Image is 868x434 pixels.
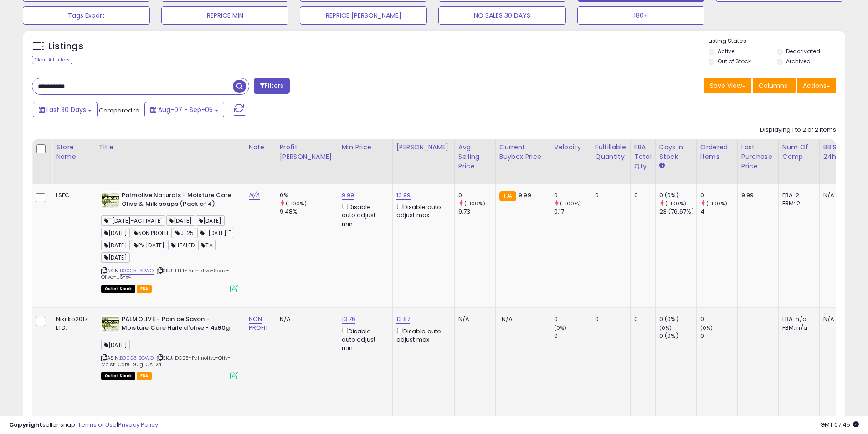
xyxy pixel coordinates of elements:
a: 13.76 [342,315,356,324]
span: All listings that are currently out of stock and unavailable for purchase on Amazon [101,285,135,293]
small: (-100%) [665,200,686,207]
a: N/A [249,191,260,200]
div: Disable auto adjust min [342,202,385,228]
div: 0 [595,315,623,323]
span: NON PROFIT [131,228,172,238]
div: Fulfillable Quantity [595,143,627,162]
span: Compared to: [99,106,141,115]
span: All listings that are currently out of stock and unavailable for purchase on Amazon [101,372,135,380]
span: 2025-10-6 07:45 GMT [820,420,859,429]
div: 0.17 [554,208,591,216]
button: Save View [704,78,751,93]
span: PV [DATE] [131,240,168,250]
a: 13.87 [396,315,411,324]
img: 41ZtEeCv8gL._SL40_.jpg [101,315,119,333]
small: (0%) [554,324,567,332]
button: NO SALES 30 DAYS [438,6,565,25]
span: N/A [502,315,513,323]
div: 0 [554,191,591,199]
div: LSFC [56,191,88,199]
div: [PERSON_NAME] [396,143,451,152]
span: Last 30 Days [46,105,86,114]
div: Displaying 1 to 2 of 2 items [760,126,836,134]
button: REPRICE MIN [161,6,288,25]
small: (-100%) [560,200,581,207]
div: FBM: n/a [782,324,812,332]
span: [DATE] [166,215,195,226]
button: Last 30 Days [33,102,98,117]
div: seller snap | | [9,421,158,429]
span: " [DATE]"" [197,228,233,238]
label: Active [718,47,734,55]
small: (-100%) [706,200,727,207]
strong: Copyright [9,420,42,429]
span: 9.99 [519,191,531,199]
b: Palmolive Naturals - Moisture Care Olive & Milk soaps (Pack of 4) [122,191,232,210]
div: Nikilko2017 LTD. [56,315,88,332]
small: Days In Stock. [659,162,665,170]
div: 0 (0%) [659,315,696,323]
div: N/A [823,315,853,323]
span: Aug-07 - Sep-05 [158,105,213,114]
h5: Listings [48,40,83,53]
span: Columns [759,81,787,90]
label: Deactivated [786,47,820,55]
button: Tags Export [23,6,150,25]
div: 4 [700,208,737,216]
a: B00G3IBGWO [120,267,154,275]
small: (0%) [659,324,672,332]
div: 0 [700,332,737,340]
div: Min Price [342,143,389,152]
div: Current Buybox Price [499,143,546,162]
span: | SKU: ELI11-Palmolive-Soap-Olive-US-x4 [101,267,230,281]
b: PALMOLIVE - Pain de Savon - Moisture Care Huile d'olive - 4x90g [122,315,232,334]
div: 9.73 [458,208,495,216]
div: Velocity [554,143,587,152]
div: BB Share 24h. [823,143,857,162]
small: (-100%) [286,200,307,207]
span: FBA [137,372,152,380]
label: Archived [786,57,811,65]
span: [DATE] [101,252,130,263]
div: ASIN: [101,315,238,378]
div: N/A [458,315,488,323]
button: REPRICE [PERSON_NAME] [300,6,427,25]
div: FBM: 2 [782,199,812,208]
span: HEALED [168,240,197,250]
button: Aug-07 - Sep-05 [144,102,224,117]
div: Store Name [56,143,91,162]
a: Privacy Policy [118,420,158,429]
button: Actions [797,78,836,93]
div: 0 (0%) [659,191,696,199]
div: Num of Comp. [782,143,816,162]
a: 9.99 [342,191,354,200]
div: 0% [280,191,338,199]
div: 0 [700,191,737,199]
a: B00G3IBGWO [120,354,154,362]
span: [DATE] [101,228,130,238]
div: 9.48% [280,208,338,216]
span: JT25 [173,228,196,238]
img: 41ZtEeCv8gL._SL40_.jpg [101,191,119,209]
div: ASIN: [101,191,238,291]
button: Columns [753,78,796,93]
div: 9.99 [741,191,771,199]
div: Ordered Items [700,143,734,162]
div: 0 [458,191,495,199]
button: Filters [254,78,289,94]
small: FBA [499,191,516,201]
div: 0 (0%) [659,332,696,340]
span: [DATE] [101,340,130,350]
span: ""[DATE]-ACTIVATE" [101,215,165,226]
p: Listing States: [709,37,845,46]
label: Out of Stock [718,57,751,65]
div: Disable auto adjust max [396,202,447,220]
a: 13.99 [396,191,411,200]
div: Last Purchase Price [741,143,775,171]
div: 0 [554,315,591,323]
div: 0 [554,332,591,340]
div: N/A [280,315,331,323]
div: 0 [634,315,648,323]
span: FBA [137,285,152,293]
div: FBA Total Qty [634,143,652,171]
